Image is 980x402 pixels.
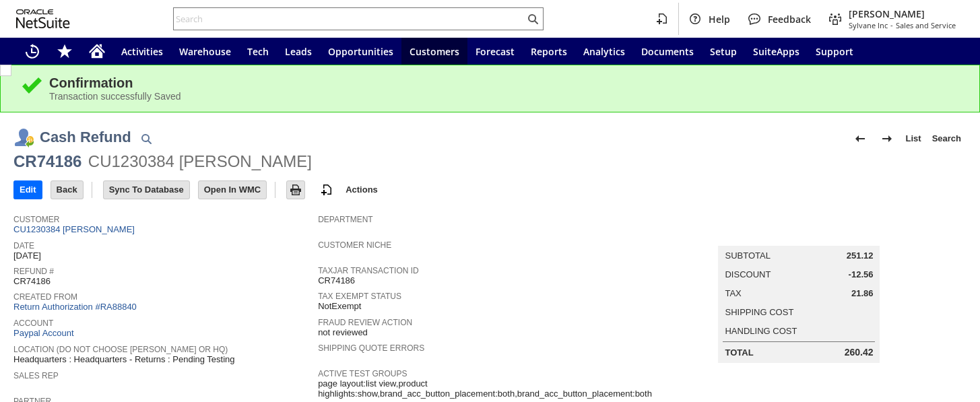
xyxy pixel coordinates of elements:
input: Open In WMC [199,181,267,199]
span: [PERSON_NAME] [849,7,956,20]
input: Sync To Database [104,181,189,199]
span: page layout:list view,product highlights:show,brand_acc_button_placement:both,brand_acc_button_pl... [318,378,652,399]
a: Setup [702,38,745,65]
span: - [890,20,893,30]
a: Analytics [575,38,633,65]
a: Refund # [13,267,54,276]
a: Home [81,38,113,65]
svg: logo [16,9,70,28]
a: TaxJar Transaction ID [318,266,419,275]
span: Feedback [768,13,811,26]
a: Search [927,128,967,149]
span: Tech [247,45,269,58]
span: Support [816,45,853,58]
a: Sales Rep [13,371,59,380]
a: Subtotal [725,250,770,261]
a: Actions [340,185,383,195]
span: Warehouse [179,45,231,58]
a: Tax [725,288,741,298]
span: Analytics [583,45,625,58]
img: Next [879,131,895,147]
svg: Search [525,11,541,27]
span: Forecast [476,45,515,58]
span: [DATE] [13,250,41,261]
a: Reports [523,38,575,65]
a: Fraud Review Action [318,318,412,327]
h1: Cash Refund [40,126,131,148]
input: Print [287,181,304,199]
a: Support [808,38,861,65]
span: 251.12 [847,250,874,261]
svg: Shortcuts [57,43,73,59]
img: Quick Find [138,131,154,147]
div: Shortcuts [48,38,81,65]
div: Confirmation [49,75,959,91]
input: Edit [14,181,42,199]
a: Paypal Account [13,328,74,338]
span: Activities [121,45,163,58]
a: Activities [113,38,171,65]
span: Customers [410,45,459,58]
span: CR74186 [318,275,355,286]
a: Customer [13,215,59,224]
span: Setup [710,45,737,58]
svg: Recent Records [24,43,40,59]
a: Tech [239,38,277,65]
span: 260.42 [845,347,874,358]
a: Documents [633,38,702,65]
input: Back [51,181,83,199]
span: SuiteApps [753,45,799,58]
caption: Summary [718,224,880,246]
a: Return Authorization #RA88840 [13,302,137,312]
span: Opportunities [328,45,393,58]
img: Print [288,182,304,198]
a: Customers [401,38,467,65]
span: Sylvane Inc [849,20,888,30]
a: Handling Cost [725,326,797,336]
a: Tax Exempt Status [318,292,401,301]
span: Help [709,13,730,26]
a: Created From [13,292,77,302]
a: Shipping Quote Errors [318,343,424,353]
a: CU1230384 [PERSON_NAME] [13,224,138,234]
div: Transaction successfully Saved [49,91,959,102]
span: Headquarters : Headquarters - Returns : Pending Testing [13,354,235,365]
span: Leads [285,45,312,58]
div: CR74186 [13,151,81,172]
img: add-record.svg [319,182,335,198]
a: Total [725,347,753,358]
a: Customer Niche [318,240,391,250]
span: not reviewed [318,327,368,338]
a: Account [13,319,53,328]
span: Reports [531,45,567,58]
input: Search [174,11,525,27]
span: NotExempt [318,301,361,312]
div: CU1230384 [PERSON_NAME] [88,151,312,172]
span: -12.56 [849,269,874,280]
a: Recent Records [16,38,48,65]
span: Sales and Service [896,20,956,30]
a: Warehouse [171,38,239,65]
a: Active Test Groups [318,369,407,378]
a: SuiteApps [745,38,808,65]
a: Opportunities [320,38,401,65]
a: Discount [725,269,771,279]
svg: Home [89,43,105,59]
a: Shipping Cost [725,307,793,317]
span: CR74186 [13,276,51,287]
span: 21.86 [851,288,874,299]
a: Date [13,241,34,250]
img: Previous [852,131,868,147]
a: Department [318,215,373,224]
a: Leads [277,38,320,65]
a: Forecast [467,38,523,65]
a: List [901,128,927,149]
a: Location (Do Not choose [PERSON_NAME] or HQ) [13,345,228,354]
span: Documents [641,45,694,58]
